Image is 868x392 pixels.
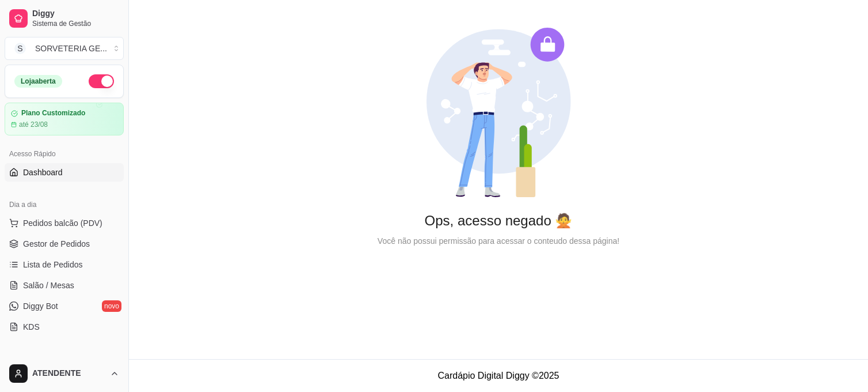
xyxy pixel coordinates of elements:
[32,19,119,28] span: Sistema de Gestão
[5,103,124,135] a: Plano Customizadoaté 23/08
[35,43,107,54] div: SORVETERIA GE ...
[23,300,58,312] span: Diggy Bot
[5,276,124,295] a: Salão / Mesas
[14,75,62,88] div: Loja aberta
[23,259,83,270] span: Lista de Pedidos
[23,321,40,333] span: KDS
[23,238,90,250] span: Gestor de Pedidos
[5,214,124,232] button: Pedidos balcão (PDV)
[14,43,26,54] span: S
[5,318,124,336] a: KDS
[129,359,868,392] footer: Cardápio Digital Diggy © 2025
[19,120,48,129] article: até 23/08
[23,217,102,229] span: Pedidos balcão (PDV)
[5,195,124,214] div: Dia a dia
[32,368,105,379] span: ATENDENTE
[5,360,124,387] button: ATENDENTE
[23,167,63,178] span: Dashboard
[23,280,74,291] span: Salão / Mesas
[5,235,124,253] a: Gestor de Pedidos
[21,109,85,118] article: Plano Customizado
[5,37,124,60] button: Select a team
[5,145,124,163] div: Acesso Rápido
[5,350,124,368] div: Catálogo
[147,235,850,247] div: Você não possui permissão para acessar o conteudo dessa página!
[5,297,124,315] a: Diggy Botnovo
[89,74,114,88] button: Alterar Status
[32,9,119,19] span: Diggy
[5,255,124,274] a: Lista de Pedidos
[5,163,124,182] a: Dashboard
[147,212,850,230] div: Ops, acesso negado 🙅
[5,5,124,32] a: DiggySistema de Gestão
